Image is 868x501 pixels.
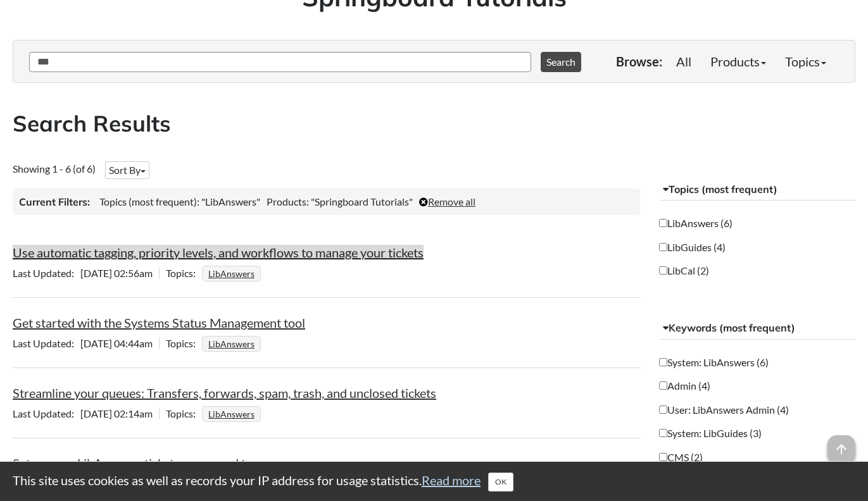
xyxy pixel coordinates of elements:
[659,426,762,440] label: System: LibGuides (3)
[13,337,80,349] span: Last Updated
[202,407,264,419] ul: Topics
[206,264,256,283] a: LibAnswers
[422,473,481,488] a: Read more
[659,379,710,393] label: Admin (4)
[105,161,149,179] button: Sort By
[659,264,709,278] label: LibCal (2)
[701,49,776,74] a: Products
[13,337,159,349] span: [DATE] 04:44am
[267,195,309,207] span: Products:
[13,455,264,471] a: Set up your LibAnswers ticket queues and tags
[659,219,667,227] input: LibAnswers (6)
[311,195,413,207] span: "Springboard Tutorials"
[13,267,159,279] span: [DATE] 02:56am
[99,195,199,207] span: Topics (most frequent):
[659,405,667,414] input: User: LibAnswers Admin (4)
[13,163,96,175] span: Showing 1 - 6 (of 6)
[13,267,80,279] span: Last Updated
[659,317,855,340] button: Keywords (most frequent)
[659,216,733,230] label: LibAnswers (6)
[206,405,256,423] a: LibAnswers
[202,267,264,279] ul: Topics
[776,49,836,74] a: Topics
[659,240,726,254] label: LibGuides (4)
[659,381,667,390] input: Admin (4)
[13,407,80,419] span: Last Updated
[166,337,202,349] span: Topics
[541,52,581,72] button: Search
[659,358,667,366] input: System: LibAnswers (6)
[827,436,855,452] a: arrow_upward
[659,266,667,275] input: LibCal (2)
[659,243,667,251] input: LibGuides (4)
[659,429,667,437] input: System: LibGuides (3)
[166,267,202,279] span: Topics
[202,337,264,349] ul: Topics
[659,453,667,461] input: CMS (2)
[659,450,703,464] label: CMS (2)
[206,335,256,353] a: LibAnswers
[616,53,662,70] p: Browse:
[13,315,305,330] a: Get started with the Systems Status Management tool
[13,108,855,139] h2: Search Results
[659,178,855,201] button: Topics (most frequent)
[659,356,769,369] label: System: LibAnswers (6)
[667,49,701,74] a: All
[827,435,855,463] span: arrow_upward
[13,385,436,400] a: Streamline your queues: Transfers, forwards, spam, trash, and unclosed tickets
[488,473,513,492] button: Close
[13,245,424,260] a: Use automatic tagging, priority levels, and workflows to manage your tickets
[659,403,789,417] label: User: LibAnswers Admin (4)
[166,407,202,419] span: Topics
[13,407,159,419] span: [DATE] 02:14am
[419,195,475,207] a: Remove all
[201,195,260,207] span: "LibAnswers"
[19,195,90,209] h3: Current Filters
